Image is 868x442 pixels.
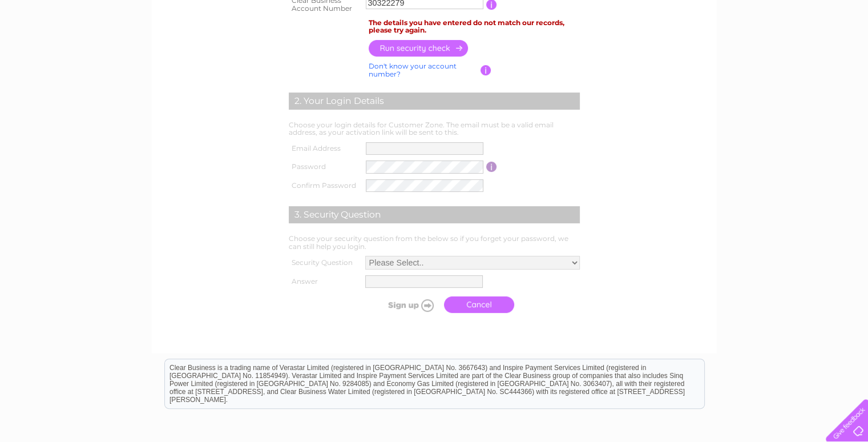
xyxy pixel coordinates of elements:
[165,6,704,55] div: Clear Business is a trading name of Verastar Limited (registered in [GEOGRAPHIC_DATA] No. 3667643...
[737,49,762,57] a: Energy
[366,16,583,38] td: The details you have entered do not match our records, please try again.
[369,62,457,78] a: Don't know your account number?
[289,93,580,110] div: 2. Your Login Details
[486,162,497,172] input: Information
[481,65,491,75] input: Information
[30,30,88,65] img: logo.png
[769,49,803,57] a: Telecoms
[286,253,362,272] th: Security Question
[368,297,438,313] input: Submit
[286,232,583,254] td: Choose your security question from the below so if you forget your password, we can still help yo...
[833,49,861,57] a: Contact
[708,49,730,57] a: Water
[286,118,583,140] td: Choose your login details for Customer Zone. The email must be a valid email address, as your act...
[810,49,826,57] a: Blog
[653,6,732,20] a: 0333 014 3131
[286,176,364,195] th: Confirm Password
[286,139,364,158] th: Email Address
[289,206,580,223] div: 3. Security Question
[286,158,364,176] th: Password
[444,296,514,313] a: Cancel
[286,272,362,291] th: Answer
